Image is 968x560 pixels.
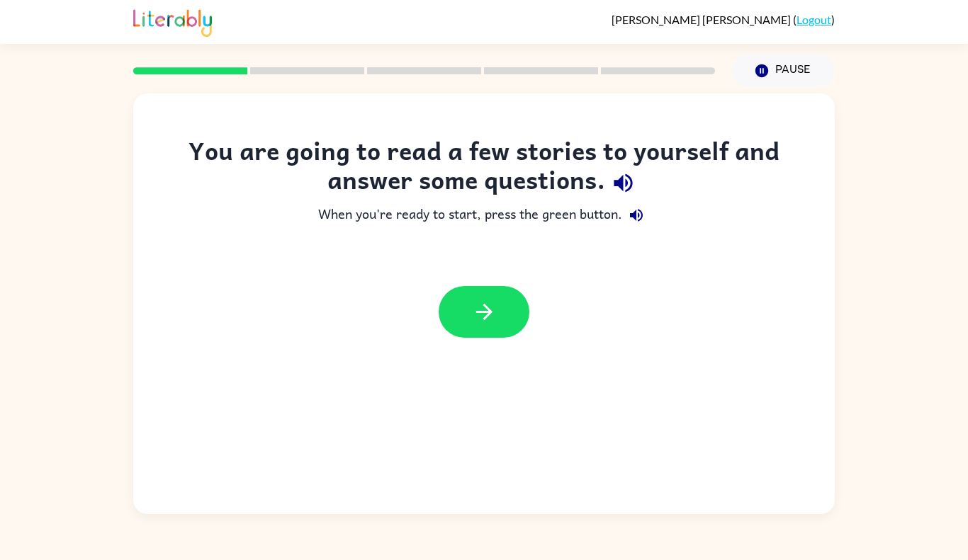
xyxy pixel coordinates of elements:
span: [PERSON_NAME] [PERSON_NAME] [612,13,793,26]
div: When you're ready to start, press the green button. [162,201,806,229]
a: Logout [797,13,831,26]
img: Literably [133,6,212,37]
div: ( ) [612,13,835,26]
div: You are going to read a few stories to yourself and answer some questions. [162,136,806,201]
button: Pause [732,55,835,87]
